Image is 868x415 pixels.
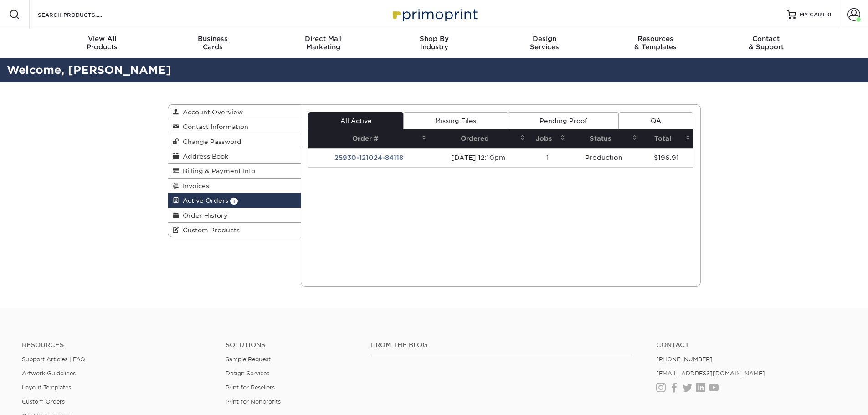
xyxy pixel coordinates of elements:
span: Invoices [179,182,209,190]
span: MY CART [800,11,826,19]
span: 0 [827,11,832,18]
th: Total [640,129,693,148]
span: Change Password [179,138,241,145]
a: Active Orders 1 [168,193,301,208]
a: Resources& Templates [600,29,711,58]
a: Contact& Support [711,29,822,58]
a: Design Services [226,370,269,377]
img: Primoprint [389,5,480,24]
td: Production [568,148,640,167]
a: Contact Information [168,119,301,134]
a: Artwork Guidelines [22,370,76,377]
a: Direct MailMarketing [268,29,379,58]
span: Contact Information [179,123,248,130]
th: Status [568,129,640,148]
div: & Templates [600,35,711,51]
a: Sample Request [226,356,271,363]
a: Invoices [168,179,301,193]
a: Change Password [168,134,301,149]
td: 25930-121024-84118 [308,148,429,167]
div: Products [47,35,158,51]
a: Layout Templates [22,384,71,391]
a: Pending Proof [508,112,619,129]
a: [PHONE_NUMBER] [656,356,713,363]
a: Shop ByIndustry [379,29,489,58]
span: Business [157,35,268,43]
div: Industry [379,35,489,51]
a: QA [619,112,693,129]
a: DesignServices [489,29,600,58]
h4: Resources [22,341,212,349]
span: View All [47,35,158,43]
a: Print for Resellers [226,384,275,391]
div: Marketing [268,35,379,51]
span: Custom Products [179,226,240,234]
a: Custom Orders [22,398,65,405]
a: Billing & Payment Info [168,164,301,178]
span: Billing & Payment Info [179,167,255,174]
span: Direct Mail [268,35,379,43]
a: Print for Nonprofits [226,398,281,405]
th: Order # [308,129,429,148]
a: Contact [656,341,846,349]
h4: Solutions [226,341,357,349]
div: & Support [711,35,822,51]
th: Jobs [528,129,568,148]
span: Active Orders [179,197,228,204]
span: Contact [711,35,822,43]
a: [EMAIL_ADDRESS][DOMAIN_NAME] [656,370,765,377]
a: BusinessCards [157,29,268,58]
td: [DATE] 12:10pm [429,148,528,167]
span: Order History [179,212,228,219]
span: Account Overview [179,108,243,116]
span: Resources [600,35,711,43]
td: $196.91 [640,148,693,167]
div: Services [489,35,600,51]
a: Address Book [168,149,301,164]
a: Order History [168,208,301,223]
a: View AllProducts [47,29,158,58]
a: Support Articles | FAQ [22,356,85,363]
a: Missing Files [403,112,508,129]
a: All Active [308,112,403,129]
td: 1 [528,148,568,167]
span: Shop By [379,35,489,43]
a: Custom Products [168,223,301,237]
span: Address Book [179,153,228,160]
div: Cards [157,35,268,51]
th: Ordered [429,129,528,148]
h4: From the Blog [371,341,632,349]
a: Account Overview [168,105,301,119]
input: SEARCH PRODUCTS..... [37,9,126,20]
span: Design [489,35,600,43]
span: 1 [230,198,238,205]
